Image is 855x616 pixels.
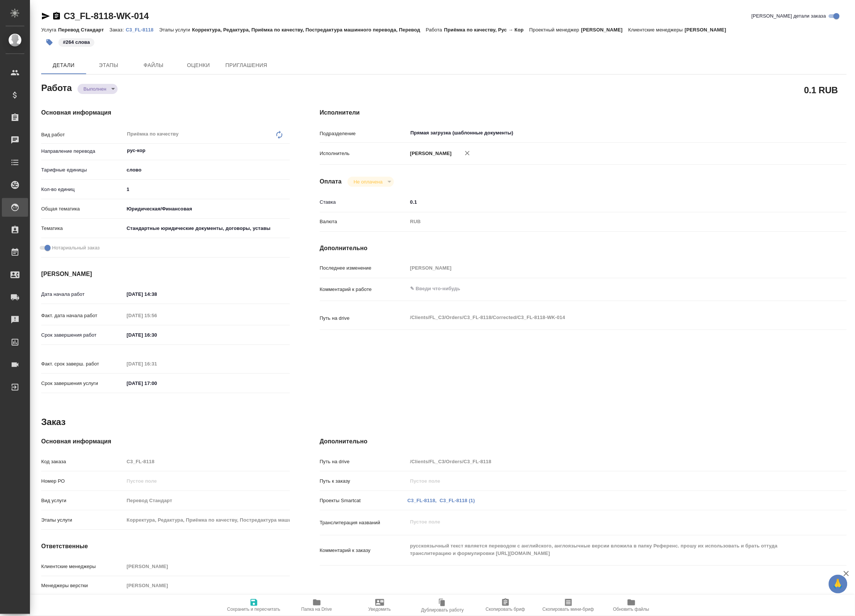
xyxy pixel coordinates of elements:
[444,27,530,33] p: Приёмка по качеству, Рус → Кор
[407,215,803,228] div: RUB
[124,456,289,467] input: Пустое поле
[320,315,408,322] p: Путь на drive
[613,607,649,612] span: Обновить файлы
[124,561,289,572] input: Пустое поле
[41,331,124,339] p: Срок завершения работ
[407,540,803,560] textarea: русскоязычный текст является переводом с английского, англоязычные версии вложила в папку Референ...
[124,476,289,486] input: Пустое поле
[124,330,190,340] input: ✎ Введи что-нибудь
[320,130,408,137] p: Подразделение
[459,145,476,161] button: Удалить исполнителя
[41,497,124,504] p: Вид услуги
[124,310,190,321] input: Пустое поле
[320,198,408,206] p: Ставка
[227,607,281,612] span: Сохранить и пересчитать
[41,582,124,590] p: Менеджеры верстки
[124,289,190,300] input: ✎ Введи что-нибудь
[407,456,803,467] input: Пустое поле
[320,218,408,225] p: Валюта
[41,437,290,446] h4: Основная информация
[136,61,172,70] span: Файлы
[63,39,90,46] p: #264 слова
[407,263,803,273] input: Пустое поле
[41,380,124,387] p: Срок завершения услуги
[222,595,285,616] button: Сохранить и пересчитать
[41,81,72,94] h2: Работа
[351,179,385,185] button: Не оплачена
[41,416,66,428] h2: Заказ
[124,164,289,176] div: слово
[124,358,190,369] input: Пустое поле
[320,477,408,485] p: Путь к заказу
[685,27,732,33] p: [PERSON_NAME]
[348,177,394,187] div: Выполнен
[530,27,581,33] p: Проектный менеджер
[320,108,847,117] h4: Исполнители
[421,608,464,613] span: Дублировать работу
[600,595,663,616] button: Обновить файлы
[537,595,600,616] button: Скопировать мини-бриф
[320,150,408,157] p: Исполнитель
[124,222,289,235] div: Стандартные юридические документы, договоры, уставы
[804,84,838,96] h2: 0.1 RUB
[829,575,848,594] button: 🙏
[474,595,537,616] button: Скопировать бриф
[124,495,289,506] input: Пустое поле
[369,607,391,612] span: Уведомить
[628,27,685,33] p: Клиентские менеджеры
[41,205,124,213] p: Общая тематика
[41,131,124,139] p: Вид работ
[320,458,408,465] p: Путь на drive
[41,108,290,117] h4: Основная информация
[126,27,159,33] p: C3_FL-8118
[799,132,800,134] button: Open
[426,27,444,33] p: Работа
[41,542,290,551] h4: Ответственные
[124,378,190,389] input: ✎ Введи что-нибудь
[41,148,124,155] p: Направление перевода
[581,27,628,33] p: [PERSON_NAME]
[124,580,289,591] input: Пустое поле
[41,477,124,485] p: Номер РО
[41,360,124,368] p: Факт. срок заверш. работ
[126,26,159,33] a: C3_FL-8118
[832,576,845,592] span: 🙏
[320,286,408,293] p: Комментарий к работе
[348,595,411,616] button: Уведомить
[124,203,289,215] div: Юридическая/Финансовая
[411,595,474,616] button: Дублировать работу
[407,498,437,503] a: C3_FL-8118,
[41,34,58,51] button: Добавить тэг
[41,291,124,298] p: Дата начала работ
[543,607,594,612] span: Скопировать мини-бриф
[192,27,426,33] p: Корректура, Редактура, Приёмка по качеству, Постредактура машинного перевода, Перевод
[41,186,124,193] p: Кол-во единиц
[301,607,332,612] span: Папка на Drive
[64,11,149,21] a: C3_FL-8118-WK-014
[440,498,475,503] a: C3_FL-8118 (1)
[41,12,50,21] button: Скопировать ссылку для ЯМессенджера
[320,547,408,554] p: Комментарий к заказу
[58,39,95,45] span: 264 слова
[109,27,125,33] p: Заказ:
[486,607,525,612] span: Скопировать бриф
[320,244,847,253] h4: Дополнительно
[320,519,408,527] p: Транслитерация названий
[46,61,82,70] span: Детали
[41,270,290,279] h4: [PERSON_NAME]
[320,264,408,272] p: Последнее изменение
[320,497,408,504] p: Проекты Smartcat
[41,516,124,524] p: Этапы услуги
[285,595,348,616] button: Папка на Drive
[41,27,58,33] p: Услуга
[52,244,100,252] span: Нотариальный заказ
[78,84,118,94] div: Выполнен
[225,61,267,70] span: Приглашения
[58,27,109,33] p: Перевод Стандарт
[124,515,289,525] input: Пустое поле
[41,312,124,319] p: Факт. дата начала работ
[407,476,803,486] input: Пустое поле
[320,437,847,446] h4: Дополнительно
[407,150,452,157] p: [PERSON_NAME]
[91,61,127,70] span: Этапы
